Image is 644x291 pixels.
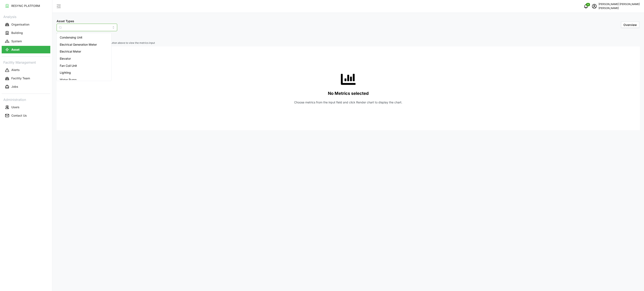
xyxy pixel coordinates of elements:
[2,2,50,10] a: RESYNC PLATFORM
[11,4,40,8] p: RESYNC PLATFORM
[2,112,50,119] button: Contact Us
[60,56,71,61] span: Elevator
[623,23,637,27] span: Overview
[2,83,50,91] a: Jobs
[57,19,74,23] label: Asset Types
[11,105,19,109] p: Users
[2,111,50,120] a: Contact Us
[11,22,29,27] p: Organisation
[328,90,369,97] p: No Metrics selected
[60,42,97,47] span: Electrical Generation Meter
[60,70,71,75] span: Lighting
[2,103,50,111] a: Users
[60,77,77,82] span: Water Pump
[2,2,50,10] button: RESYNC PLATFORM
[11,113,27,118] p: Contact Us
[582,2,590,10] button: notifications
[2,96,50,102] p: Administration
[587,3,589,6] span: 0
[2,37,50,45] a: System
[2,29,50,37] button: Building
[599,2,640,6] p: [PERSON_NAME] [PERSON_NAME]
[2,75,50,82] button: Facility Team
[11,85,18,89] p: Jobs
[2,29,50,37] a: Building
[11,39,22,43] p: System
[2,83,50,91] button: Jobs
[11,31,23,35] p: Building
[2,20,50,29] a: Organisation
[294,100,402,104] p: Choose metrics from the input field and click Render chart to display the chart.
[2,59,50,65] p: Facility Management
[2,66,50,74] button: Alerts
[2,66,50,74] a: Alerts
[590,2,599,10] button: schedule
[2,13,50,19] p: Analysis
[2,74,50,83] a: Facility Team
[2,45,50,54] a: Asset
[57,41,640,45] p: Select items in the 'Select Locations/Assets' button above to view the metrics input
[599,6,640,10] p: [PERSON_NAME]
[60,35,82,40] span: Condensing Unit
[11,76,30,80] p: Facility Team
[11,48,19,52] p: Asset
[11,68,20,72] p: Alerts
[2,37,50,45] button: System
[2,103,50,111] button: Users
[2,21,50,28] button: Organisation
[60,49,81,54] span: Electrical Meter
[2,46,50,53] button: Asset
[60,63,77,68] span: Fan Coil Unit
